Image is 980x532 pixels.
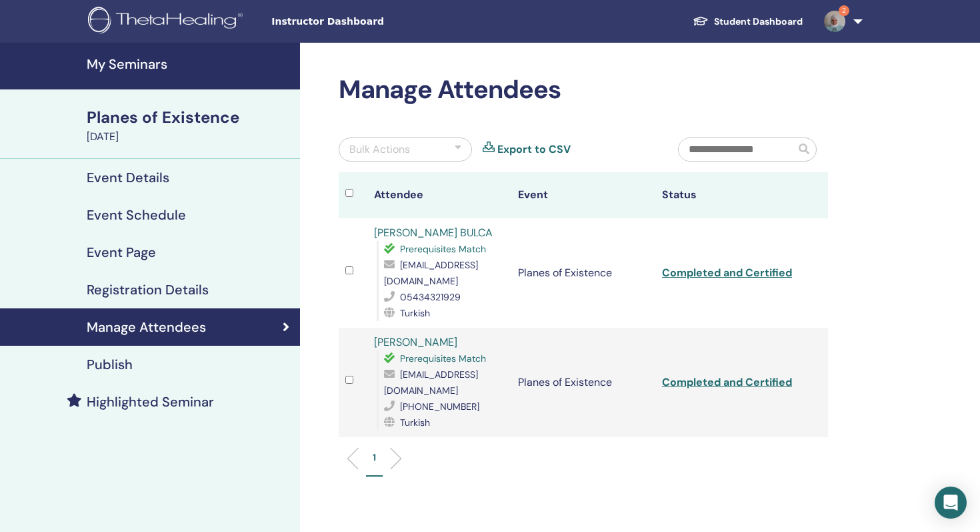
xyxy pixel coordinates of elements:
[87,170,169,186] h4: Event Details
[79,106,300,145] a: Planes of Existence[DATE]
[655,172,799,218] th: Status
[511,172,655,218] th: Event
[88,7,247,37] img: logo.png
[662,375,792,389] a: Completed and Certified
[374,335,457,349] a: [PERSON_NAME]
[349,142,410,158] div: Bulk Actions
[511,218,655,328] td: Planes of Existence
[87,394,214,410] h4: Highlighted Seminar
[87,129,292,145] div: [DATE]
[87,207,186,223] h4: Event Schedule
[87,356,133,372] h4: Publish
[384,368,478,396] span: [EMAIL_ADDRESS][DOMAIN_NAME]
[824,11,845,32] img: default.jpg
[271,15,471,29] span: Instructor Dashboard
[400,291,461,303] span: 05434321929
[374,226,493,240] a: [PERSON_NAME] BULCA
[400,352,486,364] span: Prerequisites Match
[87,106,292,129] div: Planes of Existence
[693,15,709,27] img: graduation-cap-white.svg
[497,142,571,158] a: Export to CSV
[400,243,486,255] span: Prerequisites Match
[373,451,376,465] p: 1
[87,56,292,72] h4: My Seminars
[384,259,478,287] span: [EMAIL_ADDRESS][DOMAIN_NAME]
[682,9,813,34] a: Student Dashboard
[87,244,156,260] h4: Event Page
[339,75,828,105] h2: Manage Attendees
[87,282,209,298] h4: Registration Details
[839,5,849,16] span: 2
[400,401,479,413] span: [PHONE_NUMBER]
[400,417,430,429] span: Turkish
[662,266,792,280] a: Completed and Certified
[511,328,655,437] td: Planes of Existence
[87,319,206,335] h4: Manage Attendees
[935,487,967,519] div: Open Intercom Messenger
[367,172,511,218] th: Attendee
[400,307,430,319] span: Turkish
